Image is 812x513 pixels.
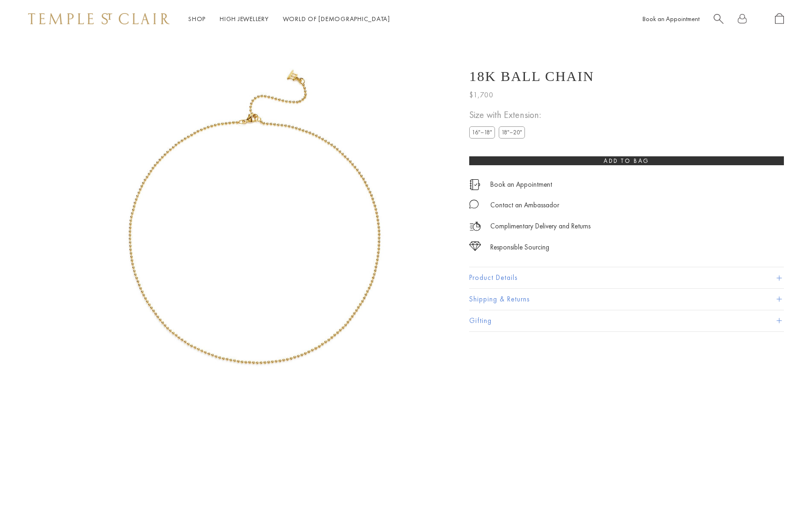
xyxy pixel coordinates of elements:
[490,199,559,211] div: Contact an Ambassador
[188,13,390,25] nav: Main navigation
[469,199,479,209] img: MessageIcon-01_2.svg
[283,15,390,23] a: World of [DEMOGRAPHIC_DATA]World of [DEMOGRAPHIC_DATA]
[469,220,481,232] img: icon_delivery.svg
[469,310,784,331] button: Gifting
[220,15,269,23] a: High JewelleryHigh Jewellery
[499,126,525,138] label: 18"–20"
[490,179,552,190] a: Book an Appointment
[490,242,549,253] div: Responsible Sourcing
[469,126,495,138] label: 16"–18"
[469,68,594,84] h1: 18K Ball Chain
[490,220,591,232] p: Complimentary Delivery and Returns
[469,89,494,101] span: $1,700
[469,107,541,123] span: Size with Extension:
[469,156,784,165] button: Add to bag
[188,15,206,23] a: ShopShop
[61,37,447,429] img: N88805-BC16EXT
[469,267,784,288] button: Product Details
[28,13,170,24] img: Temple St. Clair
[604,157,650,165] span: Add to bag
[642,15,700,23] a: Book an Appointment
[469,179,480,190] img: icon_appointment.svg
[469,289,784,310] button: Shipping & Returns
[469,242,481,251] img: icon_sourcing.svg
[775,13,784,25] a: Open Shopping Bag
[714,13,723,25] a: Search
